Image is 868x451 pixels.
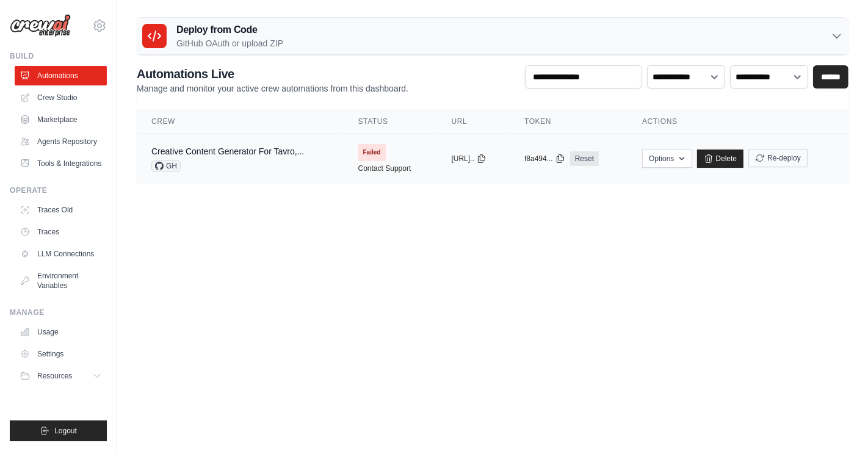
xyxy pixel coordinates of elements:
div: Build [10,51,107,61]
button: Resources [15,366,107,386]
a: Tools & Integrations [15,154,107,173]
a: Traces [15,222,107,242]
p: Manage and monitor your active crew automations from this dashboard. [137,82,408,95]
div: Operate [10,186,107,195]
a: Crew Studio [15,88,107,107]
a: Settings [15,344,107,364]
span: GH [151,160,181,172]
button: Options [642,150,692,168]
th: URL [437,109,510,134]
a: Automations [15,66,107,85]
th: Crew [137,109,344,134]
div: Manage [10,308,107,317]
a: Creative Content Generator For Tavro,... [151,146,304,156]
span: Failed [358,144,386,161]
a: Environment Variables [15,266,107,295]
a: Agents Repository [15,132,107,151]
button: f8a494... [524,154,565,164]
a: Traces Old [15,200,107,220]
span: Logout [54,426,77,436]
a: Usage [15,322,107,342]
p: GitHub OAuth or upload ZIP [176,37,283,49]
a: Reset [570,151,599,166]
a: Delete [697,150,744,168]
th: Actions [627,109,848,134]
a: LLM Connections [15,244,107,264]
th: Token [510,109,627,134]
span: Resources [37,371,72,381]
h2: Automations Live [137,65,408,82]
button: Re-deploy [748,149,808,167]
a: Marketplace [15,110,107,129]
a: Contact Support [358,164,411,173]
button: Logout [10,420,107,441]
th: Status [344,109,437,134]
img: Logo [10,14,71,37]
h3: Deploy from Code [176,23,283,37]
